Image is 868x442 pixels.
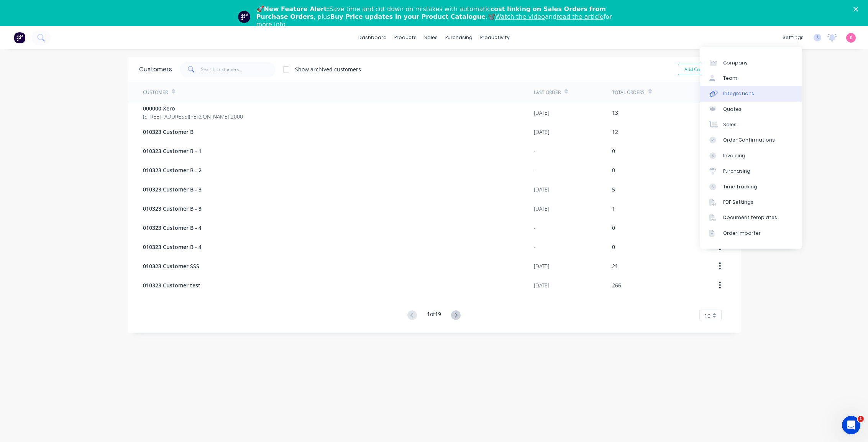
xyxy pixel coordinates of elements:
[723,121,737,128] div: Sales
[143,147,202,155] span: 010323 Customer B - 1
[700,86,802,101] a: Integrations
[139,65,172,74] div: Customers
[723,199,753,206] div: PDF Settings
[143,243,202,251] span: 010323 Customer B - 4
[723,168,750,175] div: Purchasing
[723,152,745,159] div: Invoicing
[143,185,202,193] span: 010323 Customer B - 3
[723,75,737,82] div: Team
[143,262,199,270] span: 010323 Customer SSS
[700,226,802,241] a: Order Importer
[700,132,802,148] a: Order Confirmations
[700,71,802,86] a: Team
[534,224,536,232] div: -
[238,11,250,23] img: Profile image for Team
[201,62,276,77] input: Search customers...
[612,243,615,251] div: 0
[534,109,549,117] div: [DATE]
[534,243,536,251] div: -
[256,5,606,20] b: cost linking on Sales Orders from Purchase Orders
[704,312,710,320] span: 10
[612,185,615,193] div: 5
[143,281,200,289] span: 010323 Customer test
[391,32,420,43] div: products
[723,90,754,97] div: Integrations
[612,147,615,155] div: 0
[556,13,604,20] a: read the article
[143,89,168,96] div: Customer
[14,32,25,43] img: Factory
[723,230,761,237] div: Order Importer
[143,166,202,174] span: 010323 Customer B - 2
[850,34,853,41] span: K
[295,65,361,73] div: Show archived customers
[723,183,757,190] div: Time Tracking
[427,310,441,321] div: 1 of 19
[723,214,777,221] div: Document templates
[534,147,536,155] div: -
[143,205,202,213] span: 010323 Customer B - 3
[612,262,618,270] div: 21
[700,179,802,194] a: Time Tracking
[723,137,775,143] div: Order Confirmations
[612,205,615,213] div: 1
[495,13,545,20] a: Watch the video
[330,13,486,20] b: Buy Price updates in your Product Catalogue
[853,7,861,12] div: Close
[534,262,549,270] div: [DATE]
[700,55,802,70] a: Company
[441,32,476,43] div: purchasing
[779,32,807,43] div: settings
[143,128,194,136] span: 010323 Customer B
[723,59,748,66] div: Company
[842,416,860,434] iframe: Intercom live chat
[143,104,243,112] span: 000000 Xero
[700,102,802,117] a: Quotes
[612,109,618,117] div: 13
[700,210,802,225] a: Document templates
[612,281,621,289] div: 266
[534,128,549,136] div: [DATE]
[700,148,802,163] a: Invoicing
[264,5,330,13] b: New Feature Alert:
[534,185,549,193] div: [DATE]
[612,224,615,232] div: 0
[534,281,549,289] div: [DATE]
[143,224,202,232] span: 010323 Customer B - 4
[612,128,618,136] div: 12
[420,32,441,43] div: sales
[354,32,391,43] a: dashboard
[476,32,514,43] div: productivity
[700,163,802,179] a: Purchasing
[700,195,802,210] a: PDF Settings
[612,89,645,96] div: Total Orders
[143,112,243,120] span: [STREET_ADDRESS][PERSON_NAME] 2000
[534,166,536,174] div: -
[700,117,802,132] a: Sales
[678,64,722,75] button: Add Customer
[256,5,618,28] div: 🚀 Save time and cut down on mistakes with automatic , plus .📽️ and for more info.
[858,416,864,422] span: 1
[723,106,742,113] div: Quotes
[612,166,615,174] div: 0
[534,205,549,213] div: [DATE]
[534,89,561,96] div: Last Order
